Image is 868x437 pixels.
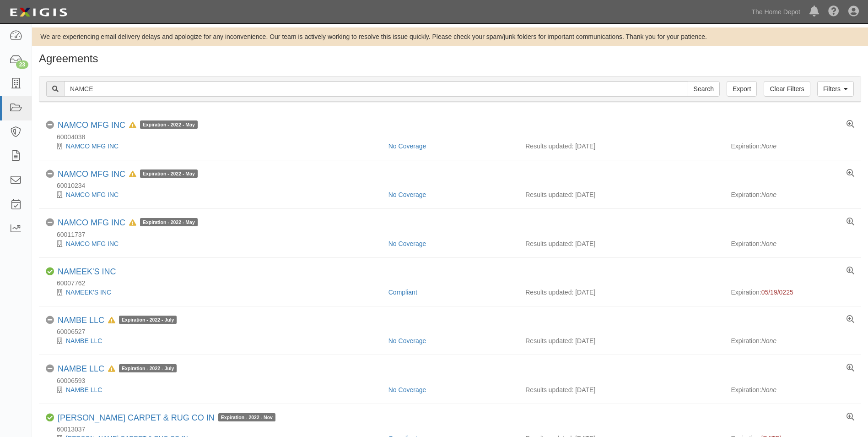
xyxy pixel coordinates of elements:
[747,3,805,21] a: The Home Depot
[7,4,70,21] img: logo-5460c22ac91f19d4615b14bd174203de0afe785f0fc80cf4dbbc73dc1793850b.png
[46,132,861,142] div: 60004038
[58,218,125,227] a: NAMCO MFG INC
[39,53,861,65] h1: Agreements
[46,170,54,178] i: No Coverage
[108,317,115,324] i: In Default since 08/18/2023
[46,365,54,373] i: No Coverage
[58,364,104,373] a: NAMBE LLC
[46,121,54,129] i: No Coverage
[46,385,382,394] div: NAMBE LLC
[846,120,854,129] a: View results summary
[731,239,854,248] div: Expiration:
[761,142,776,150] em: None
[388,337,426,344] a: No Coverage
[846,267,854,275] a: View results summary
[761,386,776,393] em: None
[58,169,125,179] a: NAMCO MFG INC
[388,240,426,247] a: No Coverage
[846,218,854,226] a: View results summary
[525,385,717,394] div: Results updated: [DATE]
[46,376,861,385] div: 60006593
[58,267,116,277] div: NAMEEK'S INC
[388,191,426,198] a: No Coverage
[58,218,198,228] div: NAMCO MFG INC
[846,316,854,324] a: View results summary
[46,190,382,199] div: NAMCO MFG INC
[525,288,717,297] div: Results updated: [DATE]
[525,336,717,345] div: Results updated: [DATE]
[16,60,28,69] div: 23
[525,190,717,199] div: Results updated: [DATE]
[46,181,861,190] div: 60010234
[58,413,275,423] div: NANCE CARPET & RUG CO IN
[140,218,198,226] span: Expiration - 2022 - May
[58,120,125,130] a: NAMCO MFG INC
[761,289,793,296] span: 05/19/0225
[58,267,116,276] a: NAMEEK'S INC
[828,6,839,17] i: Help Center - Complianz
[761,191,776,198] em: None
[32,32,868,41] div: We are experiencing email delivery delays and apologize for any inconvenience. Our team is active...
[129,171,136,178] i: In Default since 09/11/2023
[761,240,776,247] em: None
[129,220,136,226] i: In Default since 09/11/2023
[58,364,177,374] div: NAMBE LLC
[46,414,54,422] i: Compliant
[846,364,854,372] a: View results summary
[727,81,757,97] a: Export
[66,191,119,198] a: NAMCO MFG INC
[46,239,382,248] div: NAMCO MFG INC
[525,239,717,248] div: Results updated: [DATE]
[58,169,198,180] div: NAMCO MFG INC
[688,81,720,97] input: Search
[731,142,854,151] div: Expiration:
[218,413,275,421] span: Expiration - 2022 - Nov
[46,336,382,345] div: NAMBE LLC
[846,169,854,178] a: View results summary
[58,316,177,326] div: NAMBE LLC
[46,230,861,239] div: 60011737
[140,169,198,178] span: Expiration - 2022 - May
[388,289,417,296] a: Compliant
[66,142,119,150] a: NAMCO MFG INC
[731,336,854,345] div: Expiration:
[46,268,54,276] i: Compliant
[66,386,102,393] a: NAMBE LLC
[58,413,215,422] a: [PERSON_NAME] CARPET & RUG CO IN
[119,364,177,372] span: Expiration - 2022 - July
[731,288,854,297] div: Expiration:
[46,288,382,297] div: NAMEEK'S INC
[761,337,776,344] em: None
[46,425,861,434] div: 60013037
[64,81,688,97] input: Search
[731,385,854,394] div: Expiration:
[129,122,136,129] i: In Default since 09/11/2023
[764,81,810,97] a: Clear Filters
[58,316,104,325] a: NAMBE LLC
[846,413,854,421] a: View results summary
[66,240,119,247] a: NAMCO MFG INC
[731,190,854,199] div: Expiration:
[46,327,861,336] div: 60006527
[108,366,115,372] i: In Default since 08/18/2023
[140,120,198,129] span: Expiration - 2022 - May
[46,316,54,324] i: No Coverage
[46,218,54,227] i: No Coverage
[66,289,111,296] a: NAMEEK'S INC
[119,316,177,324] span: Expiration - 2022 - July
[525,142,717,151] div: Results updated: [DATE]
[388,386,426,393] a: No Coverage
[66,337,102,344] a: NAMBE LLC
[58,120,198,131] div: NAMCO MFG INC
[46,142,382,151] div: NAMCO MFG INC
[817,81,854,97] a: Filters
[388,142,426,150] a: No Coverage
[46,279,861,288] div: 60007762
